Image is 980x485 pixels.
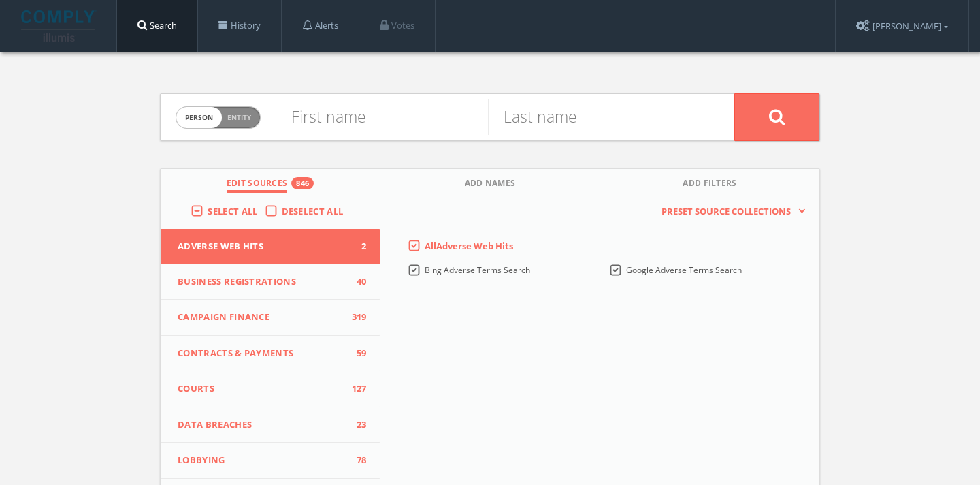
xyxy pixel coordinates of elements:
[161,443,380,479] button: Lobbying78
[600,169,819,198] button: Add Filters
[655,205,806,219] button: Preset Source Collections
[161,336,380,372] button: Contracts & Payments59
[346,240,367,253] span: 2
[161,264,380,300] button: Business Registrations40
[21,10,97,42] img: illumis
[178,454,346,467] span: Lobbying
[346,347,367,360] span: 59
[346,418,367,432] span: 23
[178,382,346,396] span: Courts
[161,371,380,407] button: Courts127
[346,382,367,396] span: 127
[346,311,367,324] span: 319
[282,205,344,217] span: Deselect All
[178,240,346,253] span: Adverse Web Hits
[178,418,346,432] span: Data Breaches
[227,112,251,123] span: Entity
[626,264,742,276] span: Google Adverse Terms Search
[208,205,257,217] span: Select All
[227,177,288,193] span: Edit Sources
[178,275,346,289] span: Business Registrations
[425,264,530,276] span: Bing Adverse Terms Search
[178,311,346,324] span: Campaign Finance
[161,300,380,336] button: Campaign Finance319
[655,205,798,219] span: Preset Source Collections
[178,347,346,360] span: Contracts & Payments
[161,169,380,198] button: Edit Sources846
[161,407,380,443] button: Data Breaches23
[465,177,516,193] span: Add Names
[346,454,367,467] span: 78
[176,107,222,128] span: person
[161,229,380,264] button: Adverse Web Hits2
[380,169,600,198] button: Add Names
[425,240,513,252] span: All Adverse Web Hits
[291,177,314,189] div: 846
[683,177,737,193] span: Add Filters
[346,275,367,289] span: 40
